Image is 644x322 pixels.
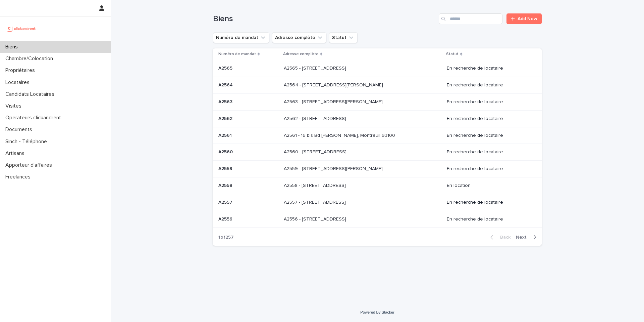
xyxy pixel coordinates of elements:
p: En recherche de locataire [447,216,531,222]
span: Add New [518,16,537,21]
tr: A2565A2565 A2565 - [STREET_ADDRESS]A2565 - [STREET_ADDRESS] En recherche de locataire [213,60,542,77]
button: Back [485,234,513,240]
input: Search [439,13,502,24]
p: En recherche de locataire [447,166,531,172]
span: Back [496,235,511,240]
p: En location [447,183,531,189]
p: A2560 [218,148,234,155]
tr: A2557A2557 A2557 - [STREET_ADDRESS]A2557 - [STREET_ADDRESS] En recherche de locataire [213,194,542,211]
p: Artisans [3,150,30,157]
p: En recherche de locataire [447,133,531,138]
p: Adresse complète [283,50,319,58]
tr: A2556A2556 A2556 - [STREET_ADDRESS]A2556 - [STREET_ADDRESS] En recherche de locataire [213,211,542,228]
tr: A2564A2564 A2564 - [STREET_ADDRESS][PERSON_NAME]A2564 - [STREET_ADDRESS][PERSON_NAME] En recherch... [213,77,542,94]
p: A2563 - [STREET_ADDRESS][PERSON_NAME] [284,98,384,105]
p: A2565 - [STREET_ADDRESS] [284,64,347,71]
p: Visites [3,103,27,109]
p: A2556 - [STREET_ADDRESS] [284,215,347,222]
p: A2559 - [STREET_ADDRESS][PERSON_NAME] [284,165,384,172]
button: Numéro de mandat [213,32,269,43]
p: En recherche de locataire [447,66,531,71]
img: UCB0brd3T0yccxBKYDjQ [5,22,38,35]
p: A2557 [218,198,234,205]
h1: Biens [213,14,436,24]
button: Next [513,234,542,240]
p: A2560 - [STREET_ADDRESS] [284,148,348,155]
p: A2556 [218,215,234,222]
p: En recherche de locataire [447,149,531,155]
p: Propriétaires [3,67,40,74]
a: Add New [506,13,542,24]
tr: A2561A2561 A2561 - 16 bis Bd [PERSON_NAME], Montreuil 93100A2561 - 16 bis Bd [PERSON_NAME], Montr... [213,127,542,144]
p: En recherche de locataire [447,82,531,88]
p: A2562 [218,115,234,122]
p: Apporteur d'affaires [3,162,57,168]
p: A2564 [218,81,234,88]
p: En recherche de locataire [447,99,531,105]
p: A2561 - 16 bis Bd [PERSON_NAME], Montreuil 93100 [284,131,396,138]
tr: A2563A2563 A2563 - [STREET_ADDRESS][PERSON_NAME]A2563 - [STREET_ADDRESS][PERSON_NAME] En recherch... [213,93,542,110]
tr: A2560A2560 A2560 - [STREET_ADDRESS]A2560 - [STREET_ADDRESS] En recherche de locataire [213,144,542,161]
p: Locataires [3,79,35,86]
p: A2561 [218,131,233,138]
span: Next [516,235,531,240]
p: A2557 - [STREET_ADDRESS] [284,198,347,205]
p: Documents [3,126,38,133]
p: A2563 [218,98,234,105]
tr: A2559A2559 A2559 - [STREET_ADDRESS][PERSON_NAME]A2559 - [STREET_ADDRESS][PERSON_NAME] En recherch... [213,161,542,177]
p: A2565 [218,64,234,71]
button: Adresse complète [272,32,326,43]
p: En recherche de locataire [447,116,531,122]
p: Operateurs clickandrent [3,115,66,121]
p: Statut [446,50,459,58]
a: Powered By Stacker [360,310,394,314]
p: 1 of 257 [213,229,239,246]
p: Numéro de mandat [218,50,256,58]
button: Statut [329,32,358,43]
p: A2559 [218,165,234,172]
tr: A2558A2558 A2558 - [STREET_ADDRESS]A2558 - [STREET_ADDRESS] En location [213,177,542,194]
p: Candidats Locataires [3,91,60,97]
p: Sinch - Téléphone [3,138,52,145]
p: A2564 - [STREET_ADDRESS][PERSON_NAME] [284,81,384,88]
p: Freelances [3,174,36,180]
p: En recherche de locataire [447,200,531,205]
p: A2558 - [STREET_ADDRESS] [284,182,347,189]
tr: A2562A2562 A2562 - [STREET_ADDRESS]A2562 - [STREET_ADDRESS] En recherche de locataire [213,110,542,127]
p: A2558 [218,182,234,189]
p: Chambre/Colocation [3,55,58,62]
p: A2562 - [STREET_ADDRESS] [284,115,347,122]
p: Biens [3,44,23,50]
